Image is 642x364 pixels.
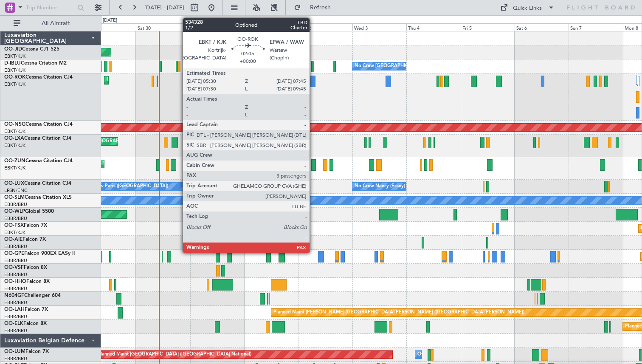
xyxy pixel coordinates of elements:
span: OO-HHO [4,279,26,284]
a: LFSN/ENC [4,187,28,194]
a: OO-ELKFalcon 8X [4,321,47,326]
span: OO-AIE [4,237,23,242]
a: EBBR/BRU [4,271,27,278]
div: Planned Maint Kortrijk-[GEOGRAPHIC_DATA] [107,74,206,87]
a: OO-ROKCessna Citation CJ4 [4,75,73,80]
div: No Crew [GEOGRAPHIC_DATA] ([GEOGRAPHIC_DATA] National) [355,60,497,73]
div: Thu 4 [406,23,460,31]
div: Sat 30 [136,23,190,31]
div: Quick Links [513,4,542,13]
a: OO-LAHFalcon 7X [4,307,48,312]
a: EBKT/KJK [4,142,25,149]
a: EBBR/BRU [4,201,27,208]
span: OO-ELK [4,321,23,326]
div: [DATE] [245,17,260,24]
a: EBBR/BRU [4,299,27,306]
span: OO-WLP [4,209,25,214]
a: EBBR/BRU [4,313,27,320]
a: EBKT/KJK [4,81,25,87]
span: OO-VSF [4,265,24,270]
div: Sun 31 [190,23,244,31]
span: All Aircraft [22,20,90,26]
div: No Crew Nancy (Essey) [355,180,405,193]
span: OO-ZUN [4,158,25,164]
a: N604GFChallenger 604 [4,293,61,298]
a: OO-HHOFalcon 8X [4,279,50,284]
span: Refresh [303,5,338,11]
a: EBBR/BRU [4,257,27,264]
span: OO-LAH [4,307,25,312]
a: OO-LXACessna Citation CJ4 [4,136,71,141]
a: EBKT/KJK [4,53,25,59]
a: EBBR/BRU [4,243,27,250]
a: OO-ZUNCessna Citation CJ4 [4,158,73,164]
div: Planned Maint [PERSON_NAME]-[GEOGRAPHIC_DATA][PERSON_NAME] ([GEOGRAPHIC_DATA][PERSON_NAME]) [273,306,524,319]
span: OO-ROK [4,75,25,80]
a: EBBR/BRU [4,356,27,362]
span: OO-JID [4,47,22,52]
div: Planned Maint [GEOGRAPHIC_DATA] ([GEOGRAPHIC_DATA] National) [98,348,251,361]
div: Fri 29 [82,23,136,31]
span: N604GF [4,293,24,298]
a: OO-NSGCessna Citation CJ4 [4,122,73,127]
button: All Aircraft [9,17,92,30]
span: OO-LXA [4,136,24,141]
div: Wed 3 [352,23,406,31]
input: Trip Number [26,1,75,14]
div: Sat 6 [515,23,569,31]
span: [DATE] - [DATE] [144,4,184,11]
a: OO-LUMFalcon 7X [4,349,49,354]
a: OO-VSFFalcon 8X [4,265,47,270]
a: OO-JIDCessna CJ1 525 [4,47,59,52]
div: Tue 2 [298,23,352,31]
div: Planned Maint Kortrijk-[GEOGRAPHIC_DATA] [102,158,201,170]
div: Fri 5 [461,23,515,31]
a: EBBR/BRU [4,215,27,222]
span: OO-SLM [4,195,25,200]
a: EBKT/KJK [4,128,25,135]
span: OO-LUX [4,181,24,186]
button: Refresh [290,1,341,14]
span: OO-LUM [4,349,25,354]
div: Planned Maint [GEOGRAPHIC_DATA] ([GEOGRAPHIC_DATA]) [271,236,405,249]
a: OO-FSXFalcon 7X [4,223,47,228]
div: [DATE] [103,17,117,24]
span: OO-FSX [4,223,24,228]
a: D-IBLUCessna Citation M2 [4,61,67,66]
span: OO-NSG [4,122,25,127]
span: OO-GPE [4,251,24,256]
span: D-IBLU [4,61,21,66]
a: EBKT/KJK [4,165,25,171]
a: EBBR/BRU [4,327,27,334]
a: OO-LUXCessna Citation CJ4 [4,181,71,186]
a: OO-GPEFalcon 900EX EASy II [4,251,75,256]
a: OO-SLMCessna Citation XLS [4,195,72,200]
a: EBKT/KJK [4,67,25,73]
div: Sun 7 [569,23,622,31]
div: No Crew Paris ([GEOGRAPHIC_DATA]) [84,180,168,193]
button: Quick Links [496,1,559,14]
div: Owner Melsbroek Air Base [417,348,475,361]
a: EBKT/KJK [4,229,25,236]
a: OO-AIEFalcon 7X [4,237,46,242]
a: EBBR/BRU [4,285,27,292]
div: Mon 1 [244,23,298,31]
a: OO-WLPGlobal 5500 [4,209,54,214]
